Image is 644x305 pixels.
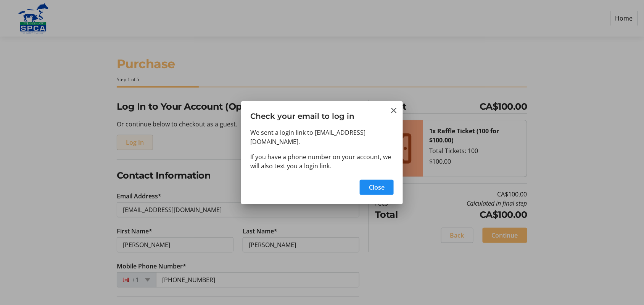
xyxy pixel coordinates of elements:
p: If you have a phone number on your account, we will also text you a login link. [250,152,394,171]
button: Close [389,106,398,115]
h3: Check your email to log in [241,101,403,128]
p: We sent a login link to [EMAIL_ADDRESS][DOMAIN_NAME]. [250,128,394,146]
span: Close [369,183,385,192]
button: Close [360,180,394,195]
